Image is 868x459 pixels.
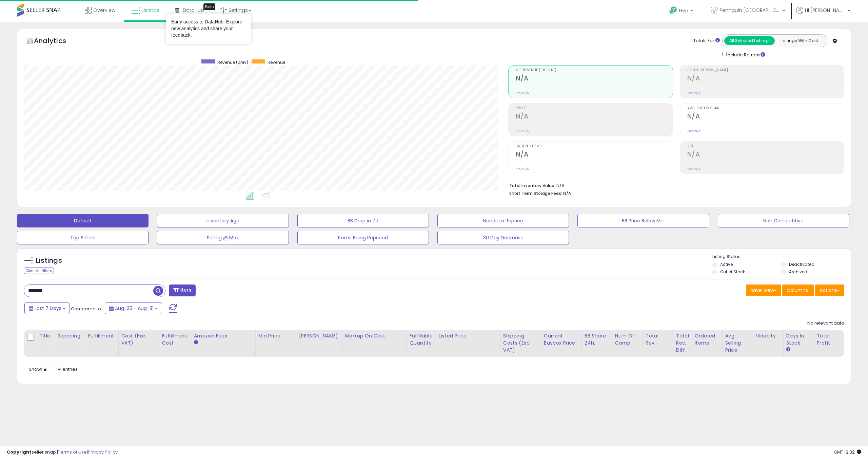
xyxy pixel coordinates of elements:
[29,366,78,372] span: Show: entries
[503,332,538,354] div: Shipping Costs (Exc. VAT)
[693,38,720,44] div: Totals For
[676,332,689,354] div: Total Rev. Diff.
[162,332,188,347] div: Fulfillment Cost
[183,7,204,14] span: DataHub
[142,7,159,14] span: Listings
[24,302,70,314] button: Last 7 Days
[563,190,571,197] span: N/A
[342,330,407,357] th: The percentage added to the cost of goods (COGS) that forms the calculator for Min & Max prices.
[687,91,701,95] small: Prev: N/A
[786,332,811,347] div: Days In Stock
[93,7,115,14] span: Overview
[297,231,429,244] button: Items Being Repriced
[679,8,688,14] span: Help
[194,339,198,346] small: Amazon Fees.
[171,19,246,39] div: Early access to DataHub. Explore new analytics and share your feedback.
[789,261,814,267] label: Deactivated
[577,214,709,227] button: BB Price Below Min
[17,214,149,227] button: Default
[57,332,82,339] div: Repricing
[789,269,807,275] label: Archived
[687,107,844,110] span: Avg. Buybox Share
[712,254,851,260] p: Listing States:
[720,261,733,267] label: Active
[516,112,672,122] h2: N/A
[695,332,719,347] div: Ordered Items
[105,302,162,314] button: Aug-25 - Aug-31
[725,332,750,354] div: Avg Selling Price
[35,305,61,312] span: Last 7 Days
[36,256,62,265] h5: Listings
[258,332,293,339] div: Min Price
[299,332,339,339] div: [PERSON_NAME]
[817,332,842,347] div: Total Profit
[516,150,672,160] h2: N/A
[687,112,844,122] h2: N/A
[88,332,115,339] div: Fulfillment
[268,59,285,65] span: Revenue
[509,181,839,189] li: N/A
[516,69,672,72] span: Net Revenue (Exc. VAT)
[437,231,569,244] button: 30 Day Decrease
[194,332,253,339] div: Amazon Fees
[746,284,781,296] button: Save View
[720,269,745,275] label: Out of Stock
[719,7,781,14] span: Pennguin [GEOGRAPHIC_DATA]
[24,268,54,274] div: Clear All Filters
[815,284,844,296] button: Actions
[687,150,844,160] h2: N/A
[724,36,775,45] button: All Selected Listings
[509,183,555,188] b: Total Inventory Value:
[217,59,248,65] span: Revenue (prev)
[157,231,289,244] button: Selling @ Max
[509,190,562,196] b: Short Term Storage Fees:
[787,287,808,294] span: Columns
[516,91,529,95] small: Prev: N/A
[615,332,640,347] div: Num of Comp.
[39,332,52,339] div: Title
[585,332,609,347] div: BB Share 24h.
[669,6,677,15] i: Get Help
[516,107,672,110] span: Profit
[805,7,846,14] span: Hi [PERSON_NAME]
[410,332,433,347] div: Fulfillable Quantity
[544,332,579,347] div: Current Buybox Price
[646,332,670,347] div: Total Rev.
[121,332,156,347] div: Cost (Exc. VAT)
[774,36,825,45] button: Listings With Cost
[687,69,844,72] span: Profit [PERSON_NAME]
[34,36,79,47] h5: Analytics
[687,167,701,171] small: Prev: N/A
[437,214,569,227] button: Needs to Reprice
[516,129,529,133] small: Prev: N/A
[687,129,701,133] small: Prev: N/A
[345,332,404,339] div: Markup on Cost
[17,231,149,244] button: Top Sellers
[157,214,289,227] button: Inventory Age
[807,320,844,327] div: No relevant data
[718,214,849,227] button: Non Competitive
[71,306,102,312] span: Compared to:
[203,3,215,10] div: Tooltip anchor
[687,74,844,84] h2: N/A
[439,332,497,339] div: Listed Price
[664,1,700,22] a: Help
[516,145,672,148] span: Ordered Items
[796,7,850,22] a: Hi [PERSON_NAME]
[516,74,672,84] h2: N/A
[786,347,790,353] small: Days In Stock.
[782,284,814,296] button: Columns
[169,284,195,296] button: Filters
[115,305,154,312] span: Aug-25 - Aug-31
[756,332,781,339] div: Velocity
[297,214,429,227] button: BB Drop in 7d
[717,51,773,58] div: Include Returns
[516,167,529,171] small: Prev: N/A
[687,145,844,148] span: ROI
